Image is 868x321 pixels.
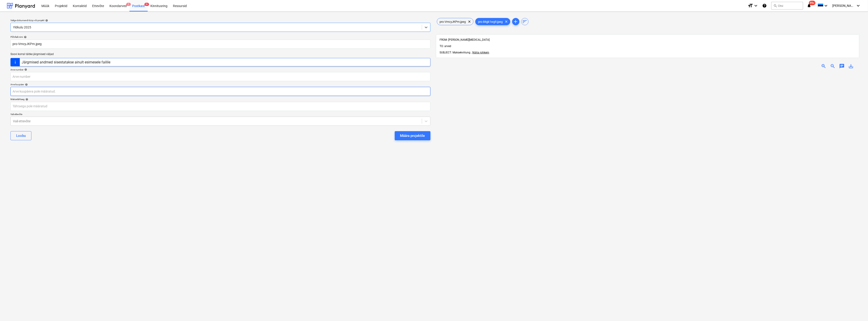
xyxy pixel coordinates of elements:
input: Tähtaega pole määratud [10,102,430,111]
span: pro-VmcyJKPm.jpeg [437,20,469,23]
span: zoom_in [821,63,827,69]
input: Arve kuupäeva pole määratud. [10,87,430,96]
div: pro-VmcyJKPm.jpeg [437,18,473,25]
span: 9+ [144,3,149,6]
div: pro-84gk1wg9.jpeg [475,18,510,25]
span: clear [467,19,472,24]
button: Loobu [10,131,31,140]
span: help [24,83,28,86]
div: Määra projektile [400,133,425,139]
span: pro-84gk1wg9.jpeg [476,20,506,23]
span: SUBJECT: Maksekviitung [440,51,471,54]
span: chat [839,63,845,69]
button: Otsi [771,2,803,10]
span: sort [522,19,528,24]
span: help [44,19,48,22]
span: ... [471,51,489,54]
div: Valige dokumendi tüüp või projekt [10,19,430,22]
span: clear [504,19,509,24]
div: Arve number [10,68,430,71]
div: Arve kuupäev [10,83,430,86]
span: search [773,4,777,8]
span: help [25,98,28,101]
iframe: Chat Widget [845,299,868,321]
p: Soovi korral täitke järgmised väljad [10,52,430,56]
p: Vali ettevõte [10,113,430,117]
input: Põhifaili nimi [10,40,430,49]
div: Järgmised andmed sisestatakse ainult esimesele failile [22,60,110,64]
span: [PERSON_NAME] [MEDICAL_DATA] [833,4,855,8]
button: Määra projektile [395,131,430,140]
i: keyboard_arrow_down [753,3,759,8]
span: zoom_out [830,63,836,69]
div: Loobu [16,133,26,139]
div: Põhifaili nimi [10,35,430,38]
span: FROM: [PERSON_NAME][MEDICAL_DATA] [440,38,490,41]
i: keyboard_arrow_down [823,3,829,8]
div: Vestlusvidin [845,299,868,321]
input: Arve number [10,72,430,81]
span: help [23,68,27,71]
span: save_alt [848,63,854,69]
div: Maksetähtaeg [10,98,430,101]
i: Abikeskus [762,3,767,8]
i: keyboard_arrow_down [856,3,861,8]
span: Näita rohkem [473,51,489,54]
i: format_size [748,3,753,8]
span: help [23,36,27,38]
span: 1 [126,3,131,6]
span: TO: arved [440,45,451,48]
span: 99+ [809,1,816,5]
i: notifications [807,3,811,8]
span: add [513,19,519,24]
